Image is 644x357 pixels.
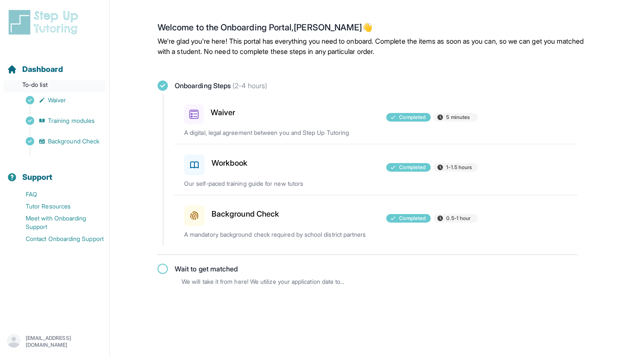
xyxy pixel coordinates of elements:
[3,80,106,92] p: To-do list
[446,215,471,222] span: 0.5-1 hour
[7,94,109,106] a: Waiver
[3,50,106,79] button: Dashboard
[7,334,102,349] button: [EMAIL_ADDRESS][DOMAIN_NAME]
[184,128,375,137] p: A digital, legal agreement between you and Step Up Tutoring
[7,188,109,200] a: FAQ
[7,63,63,75] a: Dashboard
[7,200,109,212] a: Tutor Resources
[211,107,235,119] h3: Waiver
[158,22,596,36] h2: Welcome to the Onboarding Portal, [PERSON_NAME] 👋
[399,164,426,171] span: Completed
[446,164,472,171] span: 1-1.5 hours
[22,171,53,183] span: Support
[174,144,578,195] a: WorkbookCompleted1-1.5 hoursOur self-paced training guide for new tutors
[48,96,66,104] span: Waiver
[7,233,109,245] a: Contact Onboarding Support
[212,157,248,169] h3: Workbook
[7,115,109,127] a: Training modules
[184,179,375,188] p: Our self-paced training guide for new tutors
[399,114,426,121] span: Completed
[399,215,426,222] span: Completed
[175,80,267,91] span: Onboarding Steps
[446,114,470,121] span: 5 minutes
[7,212,109,233] a: Meet with Onboarding Support
[175,264,238,274] span: Wait to get matched
[22,63,63,75] span: Dashboard
[184,230,375,239] p: A mandatory background check required by school district partners
[48,137,99,146] span: Background Check
[158,36,596,57] p: We're glad you're here! This portal has everything you need to onboard. Complete the items as soo...
[182,277,596,286] p: We will take it from here! We utilize your application date to...
[3,158,106,187] button: Support
[231,81,267,90] span: (2-4 hours)
[212,208,279,220] h3: Background Check
[48,116,95,125] span: Training modules
[174,195,578,246] a: Background CheckCompleted0.5-1 hourA mandatory background check required by school district partners
[174,94,578,144] a: WaiverCompleted5 minutesA digital, legal agreement between you and Step Up Tutoring
[7,135,109,147] a: Background Check
[26,335,102,348] p: [EMAIL_ADDRESS][DOMAIN_NAME]
[7,9,83,36] img: logo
